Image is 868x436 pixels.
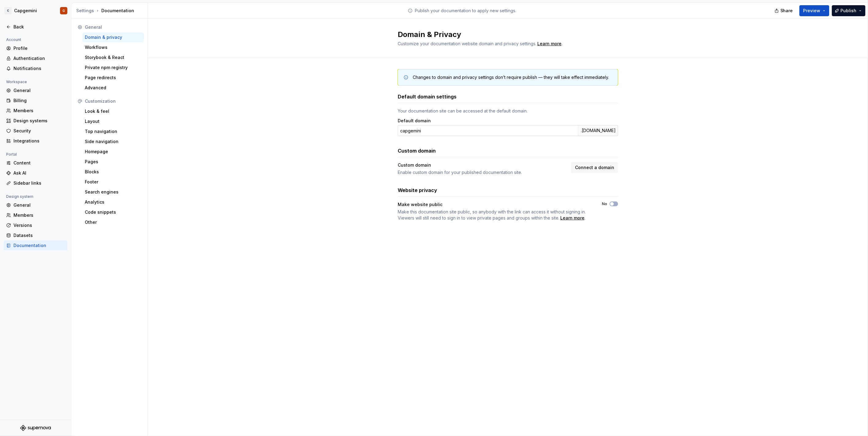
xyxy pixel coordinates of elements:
a: Side navigation [82,137,144,146]
div: C [4,7,12,14]
div: Make website public [398,201,591,208]
div: Enable custom domain for your published documentation site. [398,169,567,176]
div: Side navigation [85,139,141,145]
button: Settings [76,8,94,14]
a: Learn more [560,215,584,221]
div: Analytics [85,199,141,205]
div: Learn more [537,41,562,47]
div: Other [85,219,141,225]
div: Changes to domain and privacy settings don’t require publish — they will take effect immediately. [413,74,609,80]
button: Share [772,5,797,16]
a: Profile [4,43,67,53]
span: Connect a domain [575,164,614,171]
a: General [4,200,67,210]
div: Datasets [13,232,65,238]
a: Layout [82,116,144,126]
div: Authentication [13,55,65,61]
a: Authentication [4,54,67,63]
a: Analytics [82,197,144,207]
a: Private npm registry [82,63,144,72]
div: Your documentation site can be accessed at the default domain. [398,108,618,114]
h2: Domain & Privacy [398,30,611,39]
div: Workflows [85,44,141,50]
div: Page redirects [85,75,141,81]
a: Sidebar links [4,178,67,188]
a: Notifications [4,64,67,73]
a: Versions [4,220,67,230]
span: Publish [841,8,857,14]
div: Profile [13,45,65,51]
svg: Supernova Logo [20,425,51,431]
div: Look & feel [85,108,141,114]
a: Design systems [4,116,67,126]
div: Integrations [13,138,65,144]
a: Integrations [4,136,67,146]
span: Preview [803,8,821,14]
span: Customize your documentation website domain and privacy settings. [398,41,536,46]
a: Homepage [82,147,144,157]
label: No [602,201,607,206]
div: Members [13,212,65,218]
a: Documentation [4,241,67,250]
div: Footer [85,179,141,185]
a: Look & feel [82,106,144,116]
div: General [13,87,65,94]
a: Workflows [82,42,144,52]
a: Other [82,217,144,227]
span: Share [780,8,793,14]
div: Security [13,128,65,134]
label: Default domain [398,118,431,124]
a: Pages [82,157,144,167]
div: Account [4,36,24,43]
a: Footer [82,177,144,187]
button: CCapgeminiG [1,4,70,17]
div: Storybook & React [85,54,141,61]
div: Versions [13,222,65,228]
a: Back [4,22,67,32]
a: Top navigation [82,127,144,136]
div: Search engines [85,189,141,195]
div: Design system [4,193,36,200]
div: Domain & privacy [85,34,141,40]
a: Datasets [4,231,67,240]
div: Capgemini [14,8,37,14]
div: Sidebar links [13,180,65,186]
div: Custom domain [398,162,567,168]
a: General [4,86,67,95]
div: Homepage [85,149,141,155]
div: Customization [85,98,141,104]
p: Publish your documentation to apply new settings. [415,8,517,14]
div: Blocks [85,169,141,175]
a: Members [4,106,67,116]
a: Search engines [82,187,144,197]
div: Documentation [13,242,65,249]
a: Billing [4,96,67,105]
div: Billing [13,98,65,104]
span: Make this documentation site public, so anybody with the link can access it without signing in. V... [398,209,586,220]
div: Content [13,160,65,166]
h3: Website privacy [398,187,437,194]
h3: Custom domain [398,147,436,154]
div: General [13,202,65,208]
div: Advanced [85,85,141,91]
a: Members [4,210,67,220]
button: Preview [799,5,829,16]
button: Publish [832,5,866,16]
a: Page redirects [82,73,144,83]
div: Members [13,108,65,114]
div: Layout [85,118,141,124]
a: Domain & privacy [82,32,144,42]
a: Ask AI [4,168,67,178]
h3: Default domain settings [398,93,457,100]
div: Ask AI [13,170,65,176]
a: Blocks [82,167,144,177]
span: . [398,209,591,221]
div: General [85,24,141,30]
div: Back [13,24,65,30]
span: . [536,42,562,46]
div: Pages [85,159,141,165]
div: .[DOMAIN_NAME] [578,125,618,136]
